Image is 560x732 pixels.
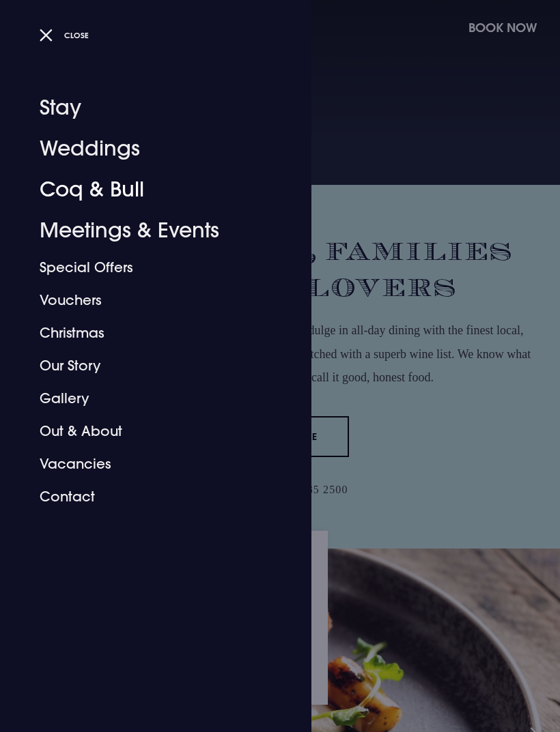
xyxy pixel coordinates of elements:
a: Meetings & Events [40,210,255,251]
a: Coq & Bull [40,169,255,210]
a: Vacancies [40,448,255,480]
a: Our Story [40,349,255,382]
a: Vouchers [40,284,255,317]
a: Christmas [40,317,255,349]
button: Close [40,25,89,45]
a: Gallery [40,382,255,415]
a: Contact [40,480,255,513]
a: Out & About [40,415,255,448]
a: Weddings [40,128,255,169]
span: Close [64,30,89,40]
a: Special Offers [40,251,255,284]
a: Stay [40,87,255,128]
